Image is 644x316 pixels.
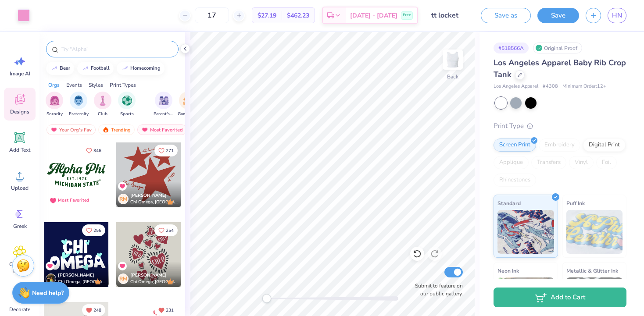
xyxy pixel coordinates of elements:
[82,66,89,71] img: trend_line.gif
[47,111,63,117] span: Sorority
[183,96,193,106] img: Game Day Image
[93,228,101,233] span: 256
[494,43,529,53] div: # 518566A
[77,62,114,75] button: football
[539,138,580,152] div: Embroidery
[98,111,107,117] span: Club
[154,111,174,117] span: Parent's Weekend
[47,124,96,135] div: Your Org's Fav
[497,199,521,208] span: Standard
[287,11,309,20] span: $462.23
[10,108,29,115] span: Designs
[154,92,174,117] button: filter button
[102,127,109,133] img: trending.gif
[98,124,135,135] div: Trending
[154,224,178,236] button: Like
[69,92,89,117] button: filter button
[494,121,626,131] div: Print Type
[444,51,462,68] img: Back
[117,62,165,75] button: homecoming
[82,304,105,316] button: Unlike
[69,92,89,117] div: filter for Fraternity
[58,197,89,204] div: Most Favorited
[32,289,64,297] strong: Need help?
[569,156,594,169] div: Vinyl
[494,288,626,307] button: Add to Cart
[110,81,136,89] div: Print Types
[130,279,178,285] span: Chi Omega, [GEOGRAPHIC_DATA]
[9,306,30,313] span: Decorate
[9,146,30,153] span: Add Text
[50,96,60,106] img: Sorority Image
[497,210,554,254] img: Standard
[258,11,276,20] span: $27.19
[410,282,463,298] label: Submit to feature on our public gallery.
[583,138,626,152] div: Digital Print
[46,92,63,117] button: filter button
[58,272,94,278] span: [PERSON_NAME]
[46,62,74,75] button: bear
[262,294,271,303] div: Accessibility label
[350,11,397,20] span: [DATE] - [DATE]
[154,92,174,117] div: filter for Parent's Weekend
[11,185,29,192] span: Upload
[166,308,174,312] span: 231
[195,7,229,23] input: – –
[94,92,111,117] div: filter for Club
[82,224,105,236] button: Like
[46,92,63,117] div: filter for Sorority
[494,57,626,80] span: Los Angeles Apparel Baby Rib Crop Tank
[50,127,57,133] img: most_fav.gif
[531,156,566,169] div: Transfers
[447,73,458,81] div: Back
[543,83,558,90] span: # 4308
[566,199,585,208] span: Puff Ink
[612,11,622,21] span: HN
[494,138,536,152] div: Screen Print
[154,304,178,316] button: Unlike
[118,194,129,204] div: RM
[130,192,167,199] span: [PERSON_NAME]
[166,228,174,233] span: 254
[566,266,618,275] span: Metallic & Glitter Ink
[93,308,101,312] span: 248
[494,156,529,169] div: Applique
[120,111,134,117] span: Sports
[178,111,198,117] span: Game Day
[82,145,105,156] button: Like
[178,92,198,117] div: filter for Game Day
[533,43,582,53] div: Original Proof
[562,83,606,90] span: Minimum Order: 12 +
[89,81,103,89] div: Styles
[118,273,129,284] div: RM
[66,81,82,89] div: Events
[130,66,161,71] div: homecoming
[137,124,187,135] div: Most Favorited
[122,66,129,71] img: trend_line.gif
[130,272,167,278] span: [PERSON_NAME]
[178,92,198,117] button: filter button
[13,223,27,230] span: Greek
[48,81,60,89] div: Orgs
[122,96,132,106] img: Sports Image
[497,266,519,275] span: Neon Ink
[494,83,538,90] span: Los Angeles Apparel
[69,111,89,117] span: Fraternity
[98,96,107,106] img: Club Image
[154,145,178,156] button: Like
[74,96,83,106] img: Fraternity Image
[481,8,531,23] button: Save as
[118,92,136,117] div: filter for Sports
[94,92,111,117] button: filter button
[566,210,623,254] img: Puff Ink
[403,12,411,18] span: Free
[494,174,536,187] div: Rhinestones
[51,66,58,71] img: trend_line.gif
[60,66,70,71] div: bear
[93,149,101,153] span: 346
[118,92,136,117] button: filter button
[10,70,30,77] span: Image AI
[58,279,105,285] span: Chi Omega, [GEOGRAPHIC_DATA][US_STATE]
[130,199,178,206] span: Chi Omega, [GEOGRAPHIC_DATA]
[608,8,626,23] a: HN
